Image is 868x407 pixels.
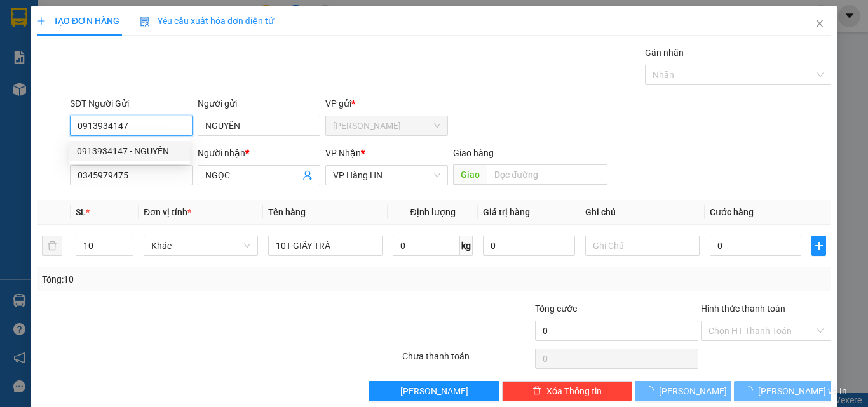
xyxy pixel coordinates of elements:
span: Xóa Thông tin [546,384,602,398]
span: close [815,18,825,29]
label: Hình thức thanh toán [701,304,785,314]
th: Ghi chú [580,200,705,225]
span: Đơn vị tính [144,207,191,217]
span: loading [645,386,659,395]
div: Người nhận [198,146,320,160]
div: Chưa thanh toán [401,349,534,371]
button: [PERSON_NAME] và In [734,381,831,401]
span: loading [744,386,758,395]
img: icon [140,17,150,27]
span: TẠO ĐƠN HÀNG [37,16,119,26]
span: Giá trị hàng [483,207,530,217]
span: Cước hàng [710,207,754,217]
button: [PERSON_NAME] [369,381,499,401]
div: Người gửi [198,97,320,110]
div: 0913934147 - NGUYÊN [77,144,182,158]
div: 0913934147 - NGUYÊN [69,141,190,161]
button: [PERSON_NAME] [635,381,732,401]
span: [PERSON_NAME] [659,384,727,398]
span: VP Nhận [325,148,361,158]
span: Tổng cước [535,304,577,314]
span: Bảo Lộc [333,116,440,135]
button: plus [811,236,826,256]
span: [PERSON_NAME] và In [758,384,847,398]
input: VD: Bàn, Ghế [268,236,383,256]
span: Giao [453,164,487,185]
button: delete [42,236,62,256]
input: Ghi Chú [585,236,700,256]
label: Gán nhãn [645,48,684,58]
span: VP Hàng HN [333,166,440,185]
span: Tên hàng [268,207,306,217]
button: deleteXóa Thông tin [502,381,632,401]
span: Yêu cầu xuất hóa đơn điện tử [140,16,274,26]
span: Định lượng [410,207,455,217]
span: Giao hàng [453,148,494,158]
div: VP gửi [325,97,448,110]
div: Tổng: 10 [42,272,336,286]
span: Khác [151,236,250,255]
span: [PERSON_NAME] [400,384,468,398]
span: SL [76,207,86,217]
span: delete [532,386,541,396]
h2: NGÂN [67,80,307,120]
span: plus [812,241,825,251]
span: plus [37,17,46,25]
button: Close [802,6,837,42]
span: user-add [302,170,313,180]
div: SĐT Người Gửi [70,97,193,110]
input: Dọc đường [487,164,607,185]
span: kg [460,236,473,256]
input: 0 [483,236,574,256]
